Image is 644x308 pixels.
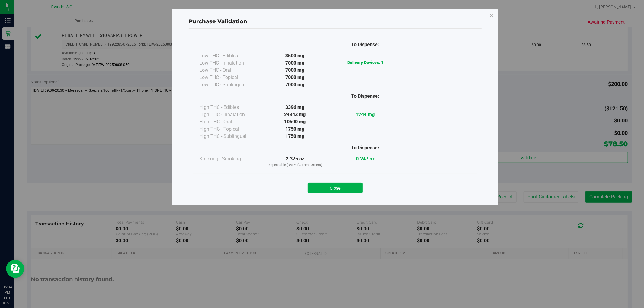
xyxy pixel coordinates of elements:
div: 1750 mg [260,125,330,133]
div: High THC - Sublingual [199,133,260,140]
div: High THC - Oral [199,118,260,125]
div: 10500 mg [260,118,330,125]
div: Low THC - Topical [199,74,260,81]
div: High THC - Inhalation [199,111,260,118]
div: Smoking - Smoking [199,155,260,163]
strong: 0.247 oz [356,156,375,162]
div: Low THC - Sublingual [199,81,260,88]
strong: 1244 mg [356,112,375,117]
p: Delivery Devices: 1 [330,59,400,66]
div: To Dispense: [330,93,400,100]
div: 7000 mg [260,59,330,67]
div: High THC - Edibles [199,104,260,111]
p: Dispensable [DATE] (Current Orders) [260,163,330,168]
div: High THC - Topical [199,125,260,133]
div: 7000 mg [260,74,330,81]
iframe: Resource center [6,260,24,278]
div: 1750 mg [260,133,330,140]
div: To Dispense: [330,41,400,48]
div: 3500 mg [260,52,330,59]
div: 7000 mg [260,81,330,88]
div: 7000 mg [260,67,330,74]
div: To Dispense: [330,144,400,151]
div: Low THC - Oral [199,67,260,74]
div: 2.375 oz [260,155,330,168]
button: Close [308,183,363,193]
div: 3396 mg [260,104,330,111]
span: Purchase Validation [189,18,247,25]
div: Low THC - Inhalation [199,59,260,67]
div: 24343 mg [260,111,330,118]
div: Low THC - Edibles [199,52,260,59]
